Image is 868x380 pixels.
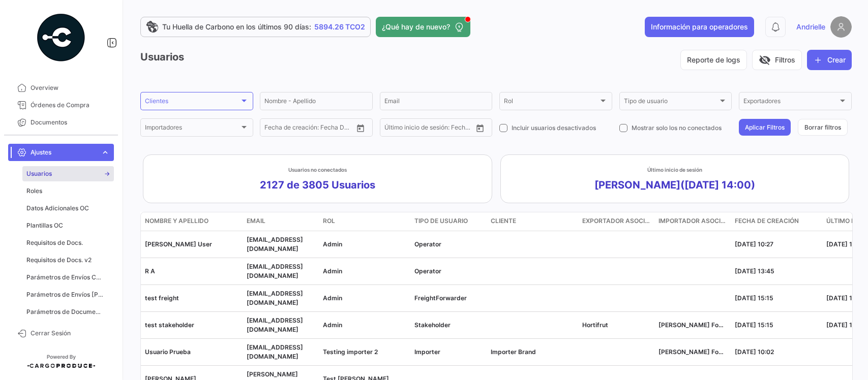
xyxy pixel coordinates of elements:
datatable-header-cell: Fecha de creación [731,212,822,231]
button: Aplicar Filtros [739,119,791,136]
span: expand_more [101,148,110,157]
a: Plantillas OC [22,218,114,233]
span: Importer [414,348,440,356]
a: Requisitos de Docs. [22,235,114,250]
span: Operator [414,240,441,248]
a: Requisitos de Docs. v2 [22,252,114,268]
span: Cliente [491,216,516,226]
span: ¿Qué hay de nuevo? [382,22,450,32]
span: Admin [323,321,342,329]
span: mjubal@geniafoods.com [247,343,303,360]
img: placeholder-user.png [830,16,852,38]
span: Ajustes [31,148,97,157]
span: Roles [26,186,42,196]
span: test freight [145,294,179,302]
span: [DATE] 17:33 [826,321,865,329]
span: Tu Huella de Carbono en los últimos 90 días: [162,22,311,32]
span: Documentos [31,118,110,127]
datatable-header-cell: Rol [319,212,410,231]
span: Admin [323,240,342,248]
span: Tipo de usuario [624,99,719,106]
span: Requisitos de Docs. [26,238,83,247]
span: [DATE] 15:15 [735,294,773,302]
span: [DATE] 10:27 [735,240,773,248]
img: powered-by.png [36,12,86,63]
p: [PERSON_NAME] Foods LLC [659,321,727,330]
span: Operator [414,267,441,275]
span: Tipo de usuario [414,216,468,226]
span: Testing importer 2 [323,348,378,356]
span: Admin [323,267,342,275]
span: raiquen+1@cargoproduce.com [247,263,303,279]
span: [DATE] 17:33 [826,294,865,302]
span: [PERSON_NAME] User [145,240,212,248]
span: [DATE] 13:45 [735,267,774,275]
button: visibility_offFiltros [752,50,802,70]
button: Borrar filtros [798,119,848,136]
span: Email [247,216,265,226]
a: Tu Huella de Carbono en los últimos 90 días:5894.26 TCO2 [140,17,371,37]
span: Requisitos de Docs. v2 [26,256,92,265]
span: Parámetros de Envíos [PERSON_NAME] Terrestres [26,290,104,299]
datatable-header-cell: Importador asociado [654,212,731,231]
span: Parámetros de Envíos Cargas Marítimas [26,273,104,282]
span: Exportador asociado [582,216,650,226]
span: Incluir usuarios desactivados [512,123,596,133]
span: visibility_off [759,54,771,66]
datatable-header-cell: Nombre y Apellido [141,212,243,231]
span: Rol [504,99,598,106]
a: Parámetros de Envíos Cargas Marítimas [22,270,114,285]
span: freight-forwarder1@cargoproduce.com [247,290,303,306]
span: Importer Brand [491,348,536,356]
span: Cerrar Sesión [31,329,110,338]
span: R A [145,267,155,275]
a: Overview [8,79,114,97]
datatable-header-cell: Exportador asociado [578,212,654,231]
a: Roles [22,183,114,199]
a: Parámetros de Envíos [PERSON_NAME] Terrestres [22,287,114,302]
span: admin@cargoproduce.com [247,236,303,252]
a: Parámetros de Documentos [22,304,114,320]
span: Admin [323,294,342,302]
span: Plantillas OC [26,221,63,230]
a: Órdenes de Compra [8,97,114,114]
button: Open calendar [353,120,368,136]
span: Nombre y Apellido [145,216,208,226]
datatable-header-cell: Cliente [487,212,578,231]
button: Reporte de logs [680,50,747,70]
a: Usuarios [22,166,114,181]
span: Usuarios [26,169,52,178]
span: Exportadores [743,99,838,106]
input: Fecha Desde [384,125,422,133]
span: Importador asociado [659,216,727,226]
button: Información para operadores [645,17,754,37]
span: test stakeholder [145,321,194,329]
datatable-header-cell: Tipo de usuario [410,212,487,231]
span: [DATE] 10:02 [735,348,774,356]
span: Parámetros de Documentos [26,307,104,316]
span: Órdenes de Compra [31,101,110,110]
span: stakeholder1@cargoproduce.com [247,316,303,333]
span: Rol [323,216,335,226]
span: Overview [31,83,110,92]
span: Clientes [145,99,240,106]
a: Documentos [8,114,114,131]
a: Datos Adicionales OC [22,201,114,216]
span: [DATE] 16:14 [826,240,865,248]
span: Mostrar solo los no conectados [632,123,722,133]
span: Stakeholder [414,321,451,329]
span: [DATE] 15:15 [735,321,773,329]
span: Andrielle [796,22,825,32]
p: Hortifrut [582,321,650,330]
p: [PERSON_NAME] Foods LLC [659,347,727,357]
h3: Usuarios [140,50,184,65]
input: Fecha Hasta [429,125,471,133]
span: Datos Adicionales OC [26,204,89,213]
input: Fecha Desde [264,125,302,133]
datatable-header-cell: Email [243,212,319,231]
input: Fecha Hasta [309,125,351,133]
span: Importadores [145,125,240,133]
span: FreightForwarder [414,294,467,302]
button: ¿Qué hay de nuevo? [376,17,470,37]
span: 5894.26 TCO2 [314,22,365,32]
